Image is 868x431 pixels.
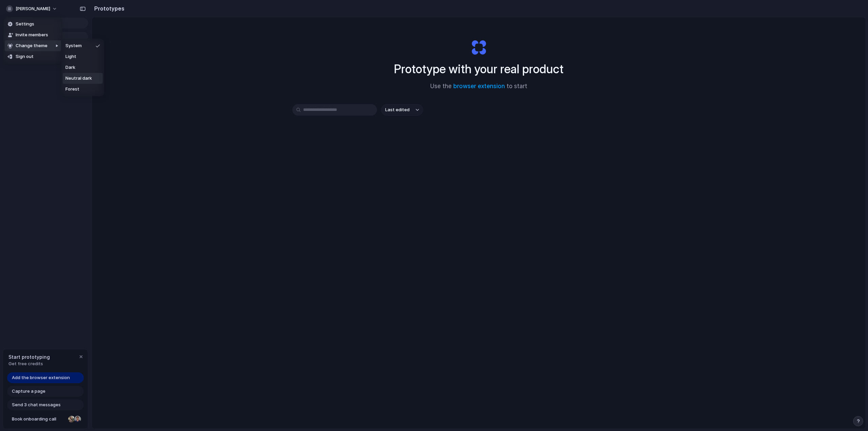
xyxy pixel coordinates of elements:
[65,53,76,60] span: Light
[16,53,34,60] span: Sign out
[16,32,48,38] span: Invite members
[65,64,75,71] span: Dark
[65,86,79,93] span: Forest
[65,42,82,49] span: System
[65,75,92,82] span: Neutral dark
[16,42,47,49] span: Change theme
[16,21,34,27] span: Settings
